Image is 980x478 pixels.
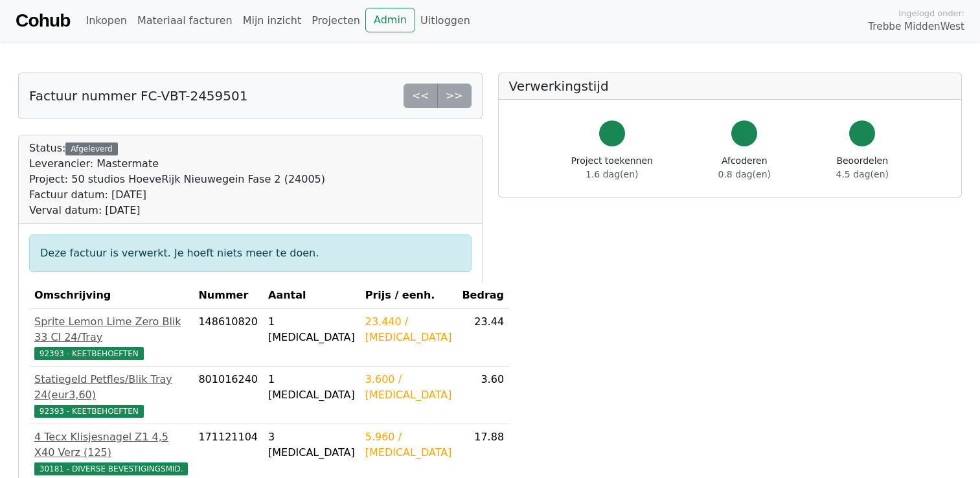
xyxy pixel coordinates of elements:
td: 148610820 [193,309,263,367]
div: Statiegeld Petfles/Blik Tray 24(eur3,60) [34,372,188,403]
th: Bedrag [457,282,509,309]
div: Status: [29,141,325,218]
div: 3 [MEDICAL_DATA] [268,429,355,461]
a: Materiaal facturen [132,8,238,34]
div: Deze factuur is verwerkt. Je hoeft niets meer te doen. [29,234,472,272]
a: Inkopen [80,8,131,34]
span: 92393 - KEETBEHOEFTEN [34,405,144,418]
a: Sprite Lemon Lime Zero Blik 33 Cl 24/Tray92393 - KEETBEHOEFTEN [34,314,188,361]
span: 0.8 dag(en) [718,169,771,179]
div: 1 [MEDICAL_DATA] [268,314,355,345]
div: Afgeleverd [65,142,117,155]
div: Factuur datum: [DATE] [29,187,325,203]
th: Prijs / eenh. [360,282,457,309]
span: Ingelogd onder: [898,7,964,19]
span: 92393 - KEETBEHOEFTEN [34,347,144,360]
th: Nummer [193,282,263,309]
a: 4 Tecx Klisjesnagel Z1 4,5 X40 Verz (125)30181 - DIVERSE BEVESTIGINGSMID. [34,429,188,476]
h5: Factuur nummer FC-VBT-2459501 [29,88,247,104]
div: Project: 50 studios HoeveRijk Nieuwegein Fase 2 (24005) [29,172,325,187]
div: Beoordelen [836,154,889,181]
a: Admin [365,8,415,32]
td: 801016240 [193,367,263,424]
a: Mijn inzicht [238,8,307,34]
div: 5.960 / [MEDICAL_DATA] [365,429,452,461]
a: Cohub [16,5,70,36]
span: 1.6 dag(en) [586,169,638,179]
div: Project toekennen [571,154,653,181]
span: 4.5 dag(en) [836,169,889,179]
div: 4 Tecx Klisjesnagel Z1 4,5 X40 Verz (125) [34,429,188,461]
td: 3.60 [457,367,509,424]
td: 23.44 [457,309,509,367]
a: Projecten [306,8,365,34]
span: Trebbe MiddenWest [868,19,964,34]
h5: Verwerkingstijd [509,78,952,94]
div: Sprite Lemon Lime Zero Blik 33 Cl 24/Tray [34,314,188,345]
span: 30181 - DIVERSE BEVESTIGINGSMID. [34,462,188,475]
div: Verval datum: [DATE] [29,203,325,218]
div: Afcoderen [718,154,771,181]
div: 3.600 / [MEDICAL_DATA] [365,372,452,403]
th: Aantal [263,282,360,309]
a: Statiegeld Petfles/Blik Tray 24(eur3,60)92393 - KEETBEHOEFTEN [34,372,188,418]
th: Omschrijving [29,282,193,309]
div: Leverancier: Mastermate [29,156,325,172]
div: 1 [MEDICAL_DATA] [268,372,355,403]
div: 23.440 / [MEDICAL_DATA] [365,314,452,345]
a: Uitloggen [415,8,475,34]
